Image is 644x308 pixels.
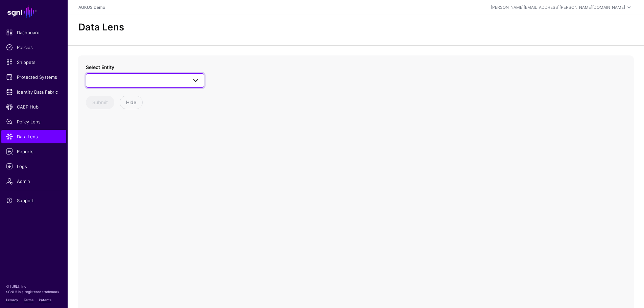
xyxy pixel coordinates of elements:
[1,145,66,158] a: Reports
[39,298,51,302] a: Patents
[1,130,66,143] a: Data Lens
[6,197,62,204] span: Support
[1,115,66,128] a: Policy Lens
[1,26,66,39] a: Dashboard
[6,103,62,110] span: CAEP Hub
[4,4,64,19] a: SGNL
[6,29,62,36] span: Dashboard
[6,44,62,51] span: Policies
[6,89,62,95] span: Identity Data Fabric
[1,70,66,84] a: Protected Systems
[1,85,66,99] a: Identity Data Fabric
[86,64,114,71] label: Select Entity
[1,174,66,188] a: Admin
[491,4,625,10] div: [PERSON_NAME][EMAIL_ADDRESS][PERSON_NAME][DOMAIN_NAME]
[1,100,66,114] a: CAEP Hub
[1,55,66,69] a: Snippets
[6,163,62,170] span: Logs
[6,59,62,66] span: Snippets
[6,178,62,185] span: Admin
[6,148,62,155] span: Reports
[6,133,62,140] span: Data Lens
[78,22,124,33] h2: Data Lens
[6,298,18,302] a: Privacy
[24,298,33,302] a: Terms
[120,96,143,109] button: Hide
[6,284,62,289] p: © [URL], Inc
[6,289,62,294] p: SGNL® is a registered trademark
[6,118,62,125] span: Policy Lens
[1,160,66,173] a: Logs
[1,41,66,54] a: Policies
[6,74,62,80] span: Protected Systems
[78,5,105,10] a: AUKUS Demo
